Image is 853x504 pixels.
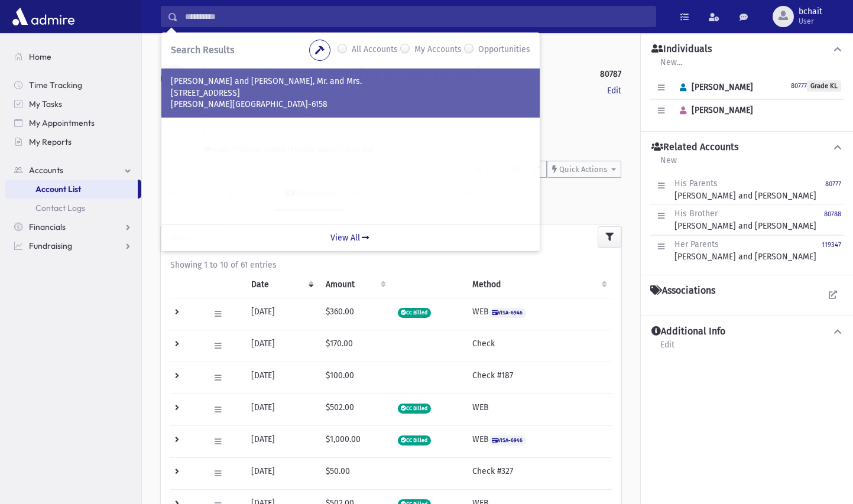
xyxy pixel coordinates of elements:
span: My Reports [29,136,72,147]
small: 80788 [824,210,841,218]
a: Account List [5,180,138,199]
a: View All [161,224,540,251]
td: $502.00 [319,394,391,426]
a: New [660,154,677,175]
td: $100.00 [319,362,391,394]
span: Her Parents [674,239,719,249]
a: New... [660,56,683,77]
td: Check [465,330,612,362]
span: My Appointments [29,118,95,128]
td: $1,000.00 [319,426,391,458]
button: Additional Info [650,326,844,338]
div: [PERSON_NAME] and [PERSON_NAME] [674,207,816,232]
a: Fundraising [5,236,141,255]
a: Edit [660,338,675,359]
h4: Related Accounts [651,141,738,154]
p: [STREET_ADDRESS] [171,87,530,99]
input: Search [178,6,656,27]
a: Activity [161,178,218,211]
nav: breadcrumb [161,47,204,64]
a: 80788 [824,207,841,232]
th: Method: activate to sort column ascending [465,271,612,298]
p: [PERSON_NAME][GEOGRAPHIC_DATA]-6158 [171,99,530,110]
span: [PERSON_NAME] [674,105,753,115]
span: CC Billed [398,404,431,414]
button: Quick Actions [547,161,621,178]
td: $360.00 [319,298,391,330]
span: Grade KL [807,80,841,92]
label: All Accounts [352,43,398,57]
td: [DATE] [244,362,319,394]
div: [PERSON_NAME] and [PERSON_NAME] [674,238,816,263]
h4: Additional Info [651,326,725,338]
span: My Tasks [29,99,62,109]
span: Home [29,51,51,62]
h4: Individuals [651,43,712,56]
h4: Associations [650,285,715,297]
a: 80777 [791,80,807,90]
div: Showing 1 to 10 of 61 entries [170,259,612,271]
span: CC Billed [398,435,431,446]
label: Opportunities [478,43,530,57]
a: My Reports [5,132,141,151]
a: Contact Logs [5,199,141,217]
strong: 80787 [600,68,621,80]
a: Financials [5,217,141,236]
span: Accounts [29,165,63,175]
td: [DATE] [244,426,319,458]
td: Check #327 [465,458,612,490]
span: VISA-6946 [489,435,526,446]
a: My Tasks [5,95,141,113]
p: [PERSON_NAME] and [PERSON_NAME], Mr. and Mrs. [171,76,530,87]
span: [PERSON_NAME] [674,82,753,92]
th: Date: activate to sort column ascending [244,271,319,298]
span: His Parents [674,178,718,188]
span: Time Tracking [29,80,82,90]
td: $50.00 [319,458,391,490]
span: User [799,17,822,26]
td: [DATE] [244,298,319,330]
span: Fundraising [29,240,72,251]
td: WEB [465,426,612,458]
th: Amount: activate to sort column ascending [319,271,391,298]
button: Individuals [650,43,844,56]
a: Accounts [5,161,141,180]
label: My Accounts [414,43,462,57]
td: [DATE] [244,458,319,490]
a: 80777 [825,177,841,202]
a: 119347 [822,238,841,263]
span: CC Billed [398,308,431,318]
a: Home [5,47,141,66]
span: Account List [35,184,81,194]
small: 80777 [791,82,807,90]
span: His Brother [674,209,718,219]
a: Accounts [161,48,204,58]
span: Contact Logs [35,203,85,213]
span: Financials [29,222,66,232]
a: Time Tracking [5,76,141,95]
td: WEB [465,394,612,426]
td: [DATE] [244,330,319,362]
a: My Appointments [5,113,141,132]
div: K [161,64,189,93]
td: $170.00 [319,330,391,362]
small: 80777 [825,180,841,188]
img: AdmirePro [9,5,77,28]
button: Related Accounts [650,141,844,154]
span: Quick Actions [559,165,607,174]
span: Search Results [171,44,234,56]
small: 119347 [822,241,841,249]
td: WEB [465,298,612,330]
span: VISA-6946 [489,308,526,318]
td: [DATE] [244,394,319,426]
div: [PERSON_NAME] and [PERSON_NAME] [674,177,816,202]
td: Check #187 [465,362,612,394]
span: bchait [799,7,822,17]
a: Edit [607,84,621,97]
